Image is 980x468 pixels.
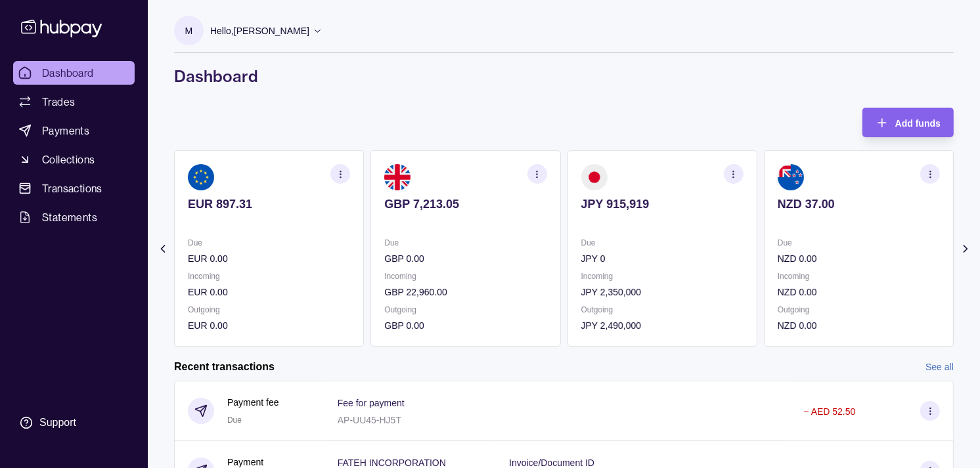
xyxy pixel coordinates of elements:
[778,303,940,317] p: Outgoing
[188,164,214,190] img: eu
[581,236,744,250] p: Due
[42,181,102,196] span: Transactions
[778,285,940,299] p: NZD 0.00
[188,197,350,211] p: EUR 897.31
[188,303,350,317] p: Outgoing
[384,303,546,317] p: Outgoing
[188,285,350,299] p: EUR 0.00
[778,318,940,333] p: NZD 0.00
[384,236,546,250] p: Due
[42,209,97,225] span: Statements
[13,119,135,142] a: Payments
[509,457,594,468] p: Invoice/Document ID
[13,148,135,171] a: Collections
[227,415,242,425] span: Due
[778,269,940,284] p: Incoming
[188,318,350,333] p: EUR 0.00
[384,318,546,333] p: GBP 0.00
[188,269,350,284] p: Incoming
[925,360,954,374] a: See all
[188,251,350,266] p: EUR 0.00
[384,197,546,211] p: GBP 7,213.05
[778,197,940,211] p: NZD 37.00
[42,123,89,138] span: Payments
[778,236,940,250] p: Due
[42,94,75,110] span: Trades
[188,236,350,250] p: Due
[174,360,275,374] h2: Recent transactions
[174,66,954,87] h1: Dashboard
[384,251,546,266] p: GBP 0.00
[581,251,744,266] p: JPY 0
[895,118,941,129] span: Add funds
[778,164,804,190] img: nz
[13,409,135,436] a: Support
[581,318,744,333] p: JPY 2,490,000
[13,205,135,229] a: Statements
[804,406,856,417] p: − AED 52.50
[338,415,401,425] p: AP-UU45-HJ5T
[210,24,309,38] p: Hello, [PERSON_NAME]
[39,415,76,430] div: Support
[862,108,954,137] button: Add funds
[227,395,279,410] p: Payment fee
[581,285,744,299] p: JPY 2,350,000
[13,61,135,85] a: Dashboard
[581,269,744,284] p: Incoming
[581,164,608,190] img: jp
[581,303,744,317] p: Outgoing
[778,251,940,266] p: NZD 0.00
[185,24,193,38] p: M
[384,164,411,190] img: gb
[581,197,744,211] p: JPY 915,919
[42,152,95,167] span: Collections
[13,177,135,200] a: Transactions
[384,285,546,299] p: GBP 22,960.00
[338,398,405,408] p: Fee for payment
[338,457,446,468] p: FATEH INCORPORATION
[384,269,546,284] p: Incoming
[42,65,94,81] span: Dashboard
[13,90,135,114] a: Trades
